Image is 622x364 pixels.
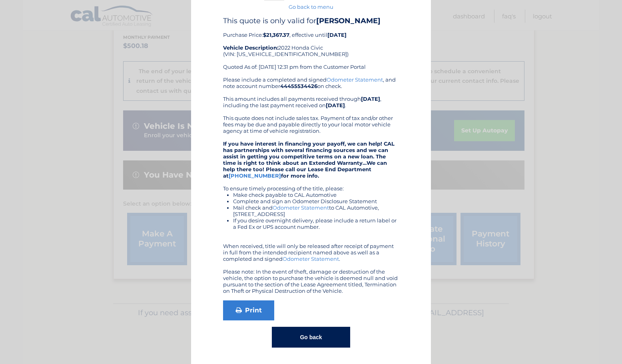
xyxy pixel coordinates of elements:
button: Go back [272,327,350,348]
a: Print [223,300,274,320]
li: If you desire overnight delivery, please include a return label or a Fed Ex or UPS account number. [233,217,399,230]
strong: If you have interest in financing your payoff, we can help! CAL has partnerships with several fin... [223,140,395,179]
a: [PHONE_NUMBER] [229,172,281,179]
b: [DATE] [326,102,345,108]
li: Complete and sign an Odometer Disclosure Statement [233,198,399,204]
a: Odometer Statement [273,204,329,211]
a: Go back to menu [289,4,333,10]
li: Make check payable to CAL Automotive [233,192,399,198]
div: Please include a completed and signed , and note account number on check. This amount includes al... [223,76,399,294]
li: Mail check and to CAL Automotive, [STREET_ADDRESS] [233,204,399,217]
b: $21,367.37 [263,32,289,38]
b: 44455534426 [280,83,317,89]
div: Purchase Price: , effective until 2022 Honda Civic (VIN: [US_VEHICLE_IDENTIFICATION_NUMBER]) Quot... [223,16,399,76]
strong: Vehicle Description: [223,44,278,51]
a: Odometer Statement [283,256,339,262]
h4: This quote is only valid for [223,16,399,25]
b: [DATE] [327,32,347,38]
b: [DATE] [361,96,380,102]
a: Odometer Statement [327,76,383,83]
b: [PERSON_NAME] [316,16,381,25]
